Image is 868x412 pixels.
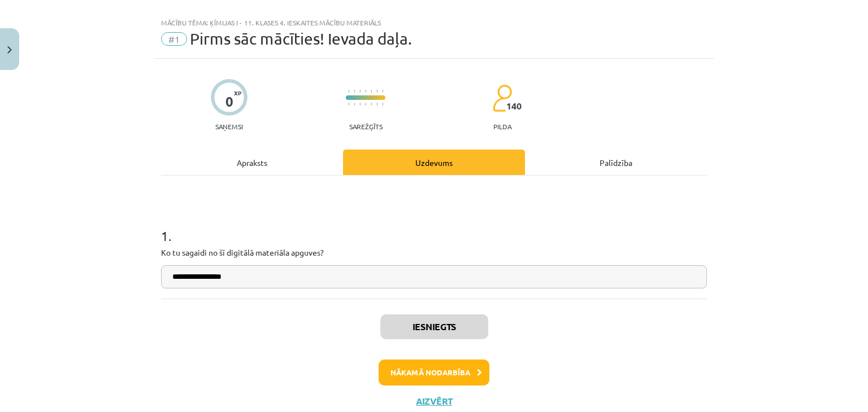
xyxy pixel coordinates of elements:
[190,29,412,48] span: Pirms sāc mācīties! Ievada daļa.
[365,90,366,93] img: icon-short-line-57e1e144782c952c97e751825c79c345078a6d821885a25fce030b3d8c18986b.svg
[354,103,355,106] img: icon-short-line-57e1e144782c952c97e751825c79c345078a6d821885a25fce030b3d8c18986b.svg
[343,150,525,175] div: Uzdevums
[211,122,248,130] p: Saņemsi
[492,84,512,112] img: students-c634bb4e5e11cddfef0936a35e636f08e4e9abd3cc4e673bd6f9a4125e45ecb1.svg
[379,360,489,385] button: Nākamā nodarbība
[371,103,372,106] img: icon-short-line-57e1e144782c952c97e751825c79c345078a6d821885a25fce030b3d8c18986b.svg
[349,122,383,130] p: Sarežģīts
[234,90,241,96] span: XP
[525,150,707,175] div: Palīdzība
[376,90,377,93] img: icon-short-line-57e1e144782c952c97e751825c79c345078a6d821885a25fce030b3d8c18986b.svg
[506,101,522,111] span: 140
[376,103,377,106] img: icon-short-line-57e1e144782c952c97e751825c79c345078a6d821885a25fce030b3d8c18986b.svg
[382,103,383,106] img: icon-short-line-57e1e144782c952c97e751825c79c345078a6d821885a25fce030b3d8c18986b.svg
[348,90,349,93] img: icon-short-line-57e1e144782c952c97e751825c79c345078a6d821885a25fce030b3d8c18986b.svg
[493,122,511,130] p: pilda
[371,90,372,93] img: icon-short-line-57e1e144782c952c97e751825c79c345078a6d821885a25fce030b3d8c18986b.svg
[161,208,707,243] h1: 1 .
[225,94,233,109] div: 0
[354,90,355,93] img: icon-short-line-57e1e144782c952c97e751825c79c345078a6d821885a25fce030b3d8c18986b.svg
[348,103,349,106] img: icon-short-line-57e1e144782c952c97e751825c79c345078a6d821885a25fce030b3d8c18986b.svg
[161,150,343,175] div: Apraksts
[359,90,361,93] img: icon-short-line-57e1e144782c952c97e751825c79c345078a6d821885a25fce030b3d8c18986b.svg
[161,19,707,27] div: Mācību tēma: Ķīmijas i - 11. klases 4. ieskaites mācību materiāls
[382,90,383,93] img: icon-short-line-57e1e144782c952c97e751825c79c345078a6d821885a25fce030b3d8c18986b.svg
[161,32,187,46] span: #1
[380,314,488,339] button: Iesniegts
[7,46,12,54] img: icon-close-lesson-0947bae3869378f0d4975bcd49f059093ad1ed9edebbc8119c70593378902aed.svg
[413,396,455,407] button: Aizvērt
[365,103,366,106] img: icon-short-line-57e1e144782c952c97e751825c79c345078a6d821885a25fce030b3d8c18986b.svg
[161,247,707,258] p: Ko tu sagaidi no šī digitālā materiāla apguves?
[359,103,361,106] img: icon-short-line-57e1e144782c952c97e751825c79c345078a6d821885a25fce030b3d8c18986b.svg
